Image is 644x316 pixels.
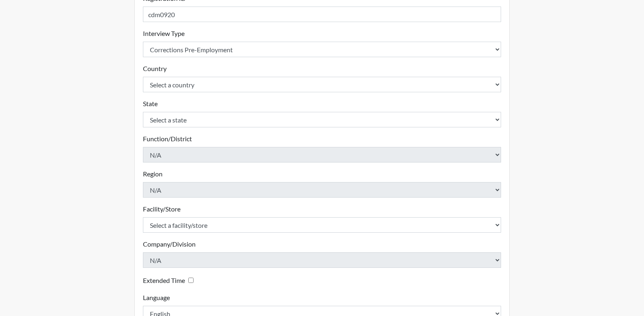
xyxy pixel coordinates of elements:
[143,204,180,214] label: Facility/Store
[143,293,170,303] label: Language
[143,7,501,22] input: Insert a Registration ID, which needs to be a unique alphanumeric value for each interviewee
[143,274,197,286] div: Checking this box will provide the interviewee with an accomodation of extra time to answer each ...
[143,99,158,109] label: State
[143,276,185,285] label: Extended Time
[143,29,185,38] label: Interview Type
[143,64,167,73] label: Country
[143,134,192,144] label: Function/District
[143,169,163,179] label: Region
[143,239,196,249] label: Company/Division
